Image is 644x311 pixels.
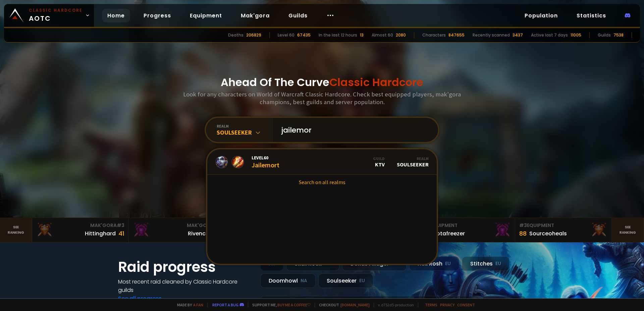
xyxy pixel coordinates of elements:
span: Classic Hardcore [329,75,423,90]
a: Mak'Gora#3Hittinghard41 [32,218,129,242]
div: 11005 [571,32,581,38]
h1: Raid progress [118,256,252,278]
div: Stitches [462,256,509,271]
div: Characters [422,32,446,38]
a: Buy me a coffee [277,302,311,307]
a: Classic HardcoreAOTC [4,4,94,27]
a: Statistics [571,9,611,22]
a: Mak'gora [235,9,275,22]
a: Search on all realms [207,175,437,189]
a: Home [102,9,130,22]
div: Mak'Gora [133,222,221,229]
a: Equipment [184,9,227,22]
small: EU [445,260,451,267]
span: Checkout [315,302,370,307]
h1: Ahead Of The Curve [221,74,423,90]
div: Jailemort [252,155,279,169]
a: Mak'Gora#2Rivench100 [129,218,225,242]
a: Report a bug [212,302,238,307]
div: 67435 [297,32,311,38]
a: #3Equipment88Sourceoheals [515,218,612,242]
div: Rivench [188,229,209,238]
div: Level 60 [278,32,294,38]
a: Seeranking [612,218,644,242]
a: Consent [457,302,475,307]
a: Privacy [440,302,454,307]
input: Search a character... [277,118,430,142]
a: Terms [425,302,437,307]
div: Soulseeker [318,274,373,288]
span: Made by [173,302,203,307]
small: EU [359,278,365,284]
a: Guilds [283,9,313,22]
div: 2080 [396,32,406,38]
div: Realm [397,156,429,161]
div: Guild [373,156,385,161]
div: Equipment [423,222,511,229]
a: #2Equipment88Notafreezer [419,218,515,242]
div: 41 [118,229,124,238]
a: Level60JailemortGuildKTVRealmSoulseeker [207,149,437,175]
div: Soulseeker [397,156,429,168]
div: 206829 [246,32,261,38]
div: Guilds [598,32,611,38]
div: 7538 [613,32,624,38]
a: See all progress [118,295,162,302]
span: AOTC [29,7,83,23]
span: Level 60 [252,155,279,161]
div: Soulseeker [217,129,273,136]
a: [DOMAIN_NAME] [340,302,370,307]
small: EU [495,260,501,267]
div: 88 [519,229,527,238]
div: Nek'Rosh [409,256,459,271]
div: Deaths [228,32,244,38]
div: Mak'Gora [36,222,124,229]
div: 847655 [448,32,465,38]
span: v. d752d5 - production [374,302,414,307]
div: Sourceoheals [529,229,567,238]
div: Doomhowl [260,274,316,288]
div: 3437 [513,32,523,38]
div: Recently scanned [473,32,510,38]
a: a fan [193,302,203,307]
a: Population [519,9,563,22]
span: # 3 [519,222,527,229]
small: Classic Hardcore [29,7,83,13]
span: Support me, [248,302,311,307]
div: 13 [360,32,364,38]
div: Notafreezer [433,229,465,238]
h3: Look for any characters on World of Warcraft Classic Hardcore. Check best equipped players, mak'g... [180,90,464,106]
h4: Most recent raid cleaned by Classic Hardcore guilds [118,278,252,294]
div: In the last 12 hours [319,32,357,38]
div: Almost 60 [372,32,393,38]
div: KTV [373,156,385,168]
span: # 3 [117,222,124,229]
div: Hittinghard [85,229,116,238]
small: NA [301,278,307,284]
div: Active last 7 days [531,32,568,38]
div: realm [217,124,273,129]
div: Equipment [519,222,607,229]
a: Progress [138,9,176,22]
